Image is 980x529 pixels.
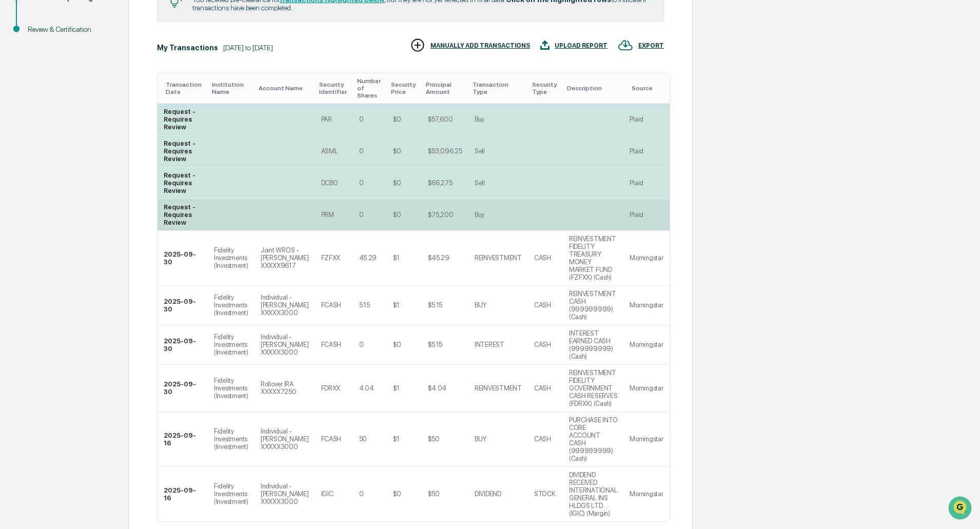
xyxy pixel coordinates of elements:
[569,416,618,462] div: PURCHASE INTO CORE ACCOUNT CASH (999999999) (Cash)
[623,467,669,521] td: Morningstar
[618,37,633,53] img: EXPORT
[569,235,618,281] div: REINVESTMENT FIDELITY TREASURY MONEY MARKET FUND (FZFXX) (Cash)
[158,286,208,325] td: 2025-09-30
[428,254,449,262] div: $45.29
[428,301,443,309] div: $5.15
[632,85,665,92] div: Toggle SortBy
[534,384,551,392] div: CASH
[10,150,18,158] div: 🔎
[569,290,618,321] div: REINVESTMENT CASH (999999999) (Cash)
[102,174,124,182] span: Pylon
[259,85,311,92] div: Toggle SortBy
[254,325,315,365] td: Individual - [PERSON_NAME] XXXXX3000
[223,44,273,52] div: [DATE] to [DATE]
[393,147,401,155] div: $0
[212,81,250,95] div: Toggle SortBy
[359,147,364,155] div: 0
[28,24,112,35] div: Review & Certification
[428,115,453,123] div: $57,600
[85,129,127,140] span: Attestations
[428,147,462,155] div: $53,096.25
[540,37,550,53] img: UPLOAD REPORT
[393,490,401,498] div: $0
[321,490,334,498] div: IGIC
[393,341,401,348] div: $0
[428,179,453,187] div: $66,275
[254,286,315,325] td: Individual - [PERSON_NAME] XXXXX3000
[319,81,349,95] div: Toggle SortBy
[623,167,669,199] td: Plaid
[555,42,607,49] div: UPLOAD REPORT
[475,147,485,155] div: Sell
[359,490,364,498] div: 0
[157,44,218,52] div: My Transactions
[475,301,486,309] div: BUY
[214,427,248,450] div: Fidelity Investments (Investment)
[166,81,204,95] div: Toggle SortBy
[359,211,364,219] div: 0
[321,115,332,123] div: PAR
[214,482,248,505] div: Fidelity Investments (Investment)
[164,203,202,226] div: Request - Requires Review
[623,104,669,135] td: Plaid
[254,467,315,521] td: Individual - [PERSON_NAME] XXXXX3000
[174,82,187,94] button: Start new chat
[72,173,124,182] a: Powered byPylon
[393,384,400,392] div: $1
[214,333,248,356] div: Fidelity Investments (Investment)
[534,254,551,262] div: CASH
[359,435,367,443] div: 50
[6,145,69,163] a: 🔎Data Lookup
[158,325,208,365] td: 2025-09-30
[70,125,131,144] a: 🗄️Attestations
[35,79,168,89] div: Start new chat
[623,231,669,286] td: Morningstar
[164,171,202,194] div: Request - Requires Review
[393,179,401,187] div: $0
[534,341,551,348] div: CASH
[475,490,501,498] div: DIVIDEND
[158,467,208,521] td: 2025-09-16
[623,286,669,325] td: Morningstar
[359,179,364,187] div: 0
[428,211,454,219] div: $75,200
[623,135,669,167] td: Plaid
[6,125,70,144] a: 🖐️Preclearance
[158,412,208,467] td: 2025-09-16
[569,329,618,360] div: INTEREST EARNED CASH (999999999) (Cash)
[321,341,342,348] div: FCASH
[357,77,383,99] div: Toggle SortBy
[158,365,208,412] td: 2025-09-30
[475,384,522,392] div: REINVESTMENT
[393,435,400,443] div: $1
[393,115,401,123] div: $0
[321,384,341,392] div: FDRXX
[534,301,551,309] div: CASH
[321,435,342,443] div: FCASH
[393,254,400,262] div: $1
[214,377,248,400] div: Fidelity Investments (Investment)
[534,490,556,498] div: STOCK
[428,341,443,348] div: $5.15
[254,412,315,467] td: Individual - [PERSON_NAME] XXXXX3000
[623,325,669,365] td: Morningstar
[158,231,208,286] td: 2025-09-30
[623,365,669,412] td: Morningstar
[164,108,202,131] div: Request - Requires Review
[475,341,504,348] div: INTEREST
[254,365,315,412] td: Rollover IRA XXXXX7250
[321,301,342,309] div: FCASH
[214,293,248,317] div: Fidelity Investments (Investment)
[638,42,664,49] div: EXPORT
[164,140,202,163] div: Request - Requires Review
[359,115,364,123] div: 0
[623,199,669,231] td: Plaid
[321,179,338,187] div: DCBO
[359,341,364,348] div: 0
[21,129,66,140] span: Preclearance
[214,246,248,269] div: Fidelity Investments (Investment)
[359,301,370,309] div: 5.15
[430,42,530,49] div: MANUALLY ADD TRANSACTIONS
[534,435,551,443] div: CASH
